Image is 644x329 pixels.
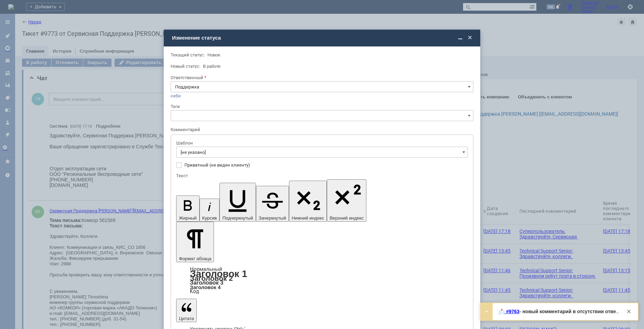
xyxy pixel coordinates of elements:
button: Цитата [176,299,197,322]
a: Нормальный [190,266,222,272]
span: Верхний индекс [330,215,364,221]
span: Курсив [202,215,217,221]
a: 📩 #9763 [499,309,519,314]
div: Изменение статуса [172,35,473,41]
span: Жирный [179,215,197,221]
a: Заголовок 3 [190,279,223,286]
button: Курсив [200,199,220,222]
a: Заголовок 2 [190,274,233,282]
span: Формат абзаца [179,256,211,261]
button: Верхний индекс [327,179,366,222]
button: Подчеркнутый [219,183,256,222]
label: Текущий статус: [171,52,205,57]
div: Комментарий [171,127,472,133]
a: Заголовок 4 [190,284,221,290]
div: Развернуть [482,307,491,316]
button: Зачеркнутый [256,186,289,222]
div: Закрыть [625,307,633,316]
span: Закрыть [466,34,473,41]
span: Новое [207,52,220,57]
span: Цитата [179,316,194,321]
div: Шаблон [176,141,466,145]
div: Ответственный [171,75,472,80]
a: Код [190,288,199,295]
div: Формат абзаца [176,267,468,294]
button: Нижний индекс [289,181,327,222]
button: Формат абзаца [176,222,214,262]
div: Теги [171,104,472,109]
span: Нижний индекс [292,215,324,221]
span: Подчеркнутый [222,215,253,221]
label: Новый статус: [171,64,200,69]
a: себе [171,93,181,99]
div: Текст [176,173,466,178]
a: Заголовок 1 [190,268,247,279]
label: Приватный (не виден клиенту) [184,162,466,168]
span: В работе [203,64,221,69]
span: Свернуть (Ctrl + M) [457,34,464,41]
button: Жирный [176,195,200,222]
span: Зачеркнутый [259,215,286,221]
